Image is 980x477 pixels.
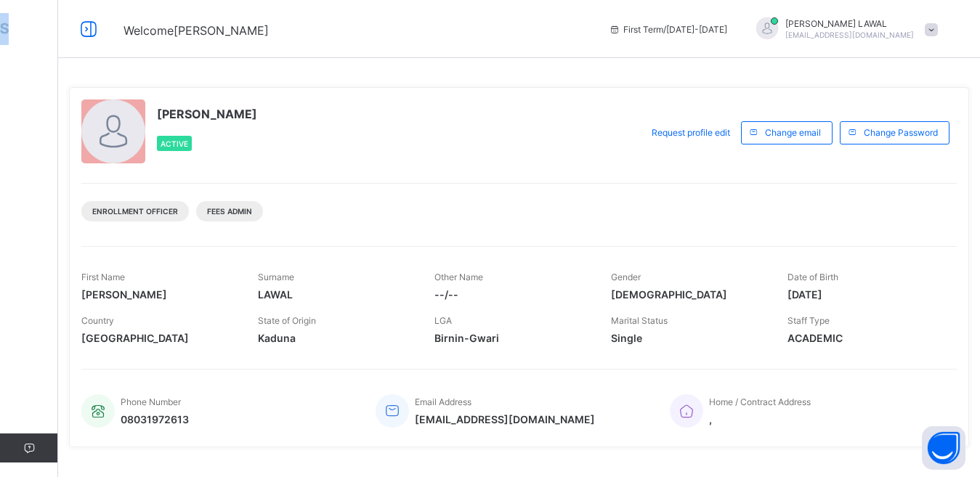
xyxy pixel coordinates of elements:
[765,127,821,138] span: Change email
[434,272,483,282] span: Other Name
[709,413,811,425] span: ,
[415,413,595,425] span: [EMAIL_ADDRESS][DOMAIN_NAME]
[611,272,641,282] span: Gender
[652,127,730,138] span: Request profile edit
[258,288,413,301] span: LAWAL
[161,139,188,148] span: Active
[121,396,181,407] span: Phone Number
[864,127,938,138] span: Change Password
[258,332,413,344] span: Kaduna
[258,272,294,282] span: Surname
[123,23,269,38] span: Welcome [PERSON_NAME]
[787,288,942,301] span: [DATE]
[81,272,125,282] span: First Name
[434,288,589,301] span: --/--
[611,315,668,326] span: Marital Status
[434,332,589,344] span: Birnin-Gwari
[787,272,838,282] span: Date of Birth
[157,107,257,121] span: [PERSON_NAME]
[434,315,452,326] span: LGA
[415,396,471,407] span: Email Address
[81,332,236,344] span: [GEOGRAPHIC_DATA]
[121,413,189,425] span: 08031972613
[81,315,114,326] span: Country
[609,24,727,35] span: session/term information
[742,17,945,41] div: IBRAHIMLAWAL
[787,332,942,344] span: ACADEMIC
[785,30,914,39] span: [EMAIL_ADDRESS][DOMAIN_NAME]
[785,18,914,29] span: [PERSON_NAME] LAWAL
[258,315,316,326] span: State of Origin
[92,207,178,216] span: Enrollment Officer
[611,332,766,344] span: Single
[81,288,236,301] span: [PERSON_NAME]
[611,288,766,301] span: [DEMOGRAPHIC_DATA]
[709,396,811,407] span: Home / Contract Address
[787,315,830,326] span: Staff Type
[207,207,252,216] span: Fees Admin
[922,426,965,470] button: Open asap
